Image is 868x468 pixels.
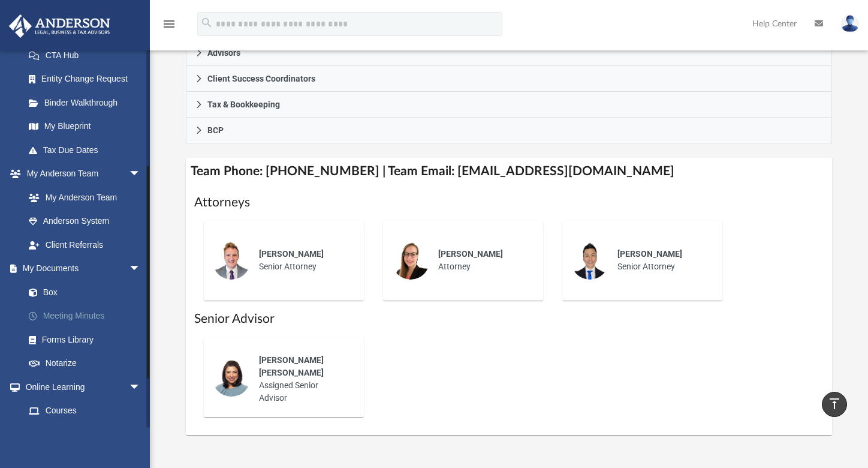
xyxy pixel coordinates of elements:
a: CTA Hub [17,43,159,67]
span: [PERSON_NAME] [259,249,324,259]
a: Client Referrals [17,233,153,257]
div: Senior Attorney [251,239,355,281]
img: Anderson Advisors Platinum Portal [5,14,114,38]
a: Tax Due Dates [17,138,159,162]
img: thumbnail [571,241,609,280]
i: menu [162,17,176,31]
span: [PERSON_NAME] [617,249,682,259]
i: search [200,16,213,29]
img: thumbnail [212,241,251,280]
div: Assigned Senior Advisor [251,346,355,413]
i: vertical_align_top [827,397,842,411]
span: [PERSON_NAME] [PERSON_NAME] [259,355,324,377]
span: Advisors [207,49,240,57]
a: Forms Library [17,328,153,352]
a: Online Learningarrow_drop_down [8,375,153,399]
h1: Attorneys [194,194,824,211]
a: Tax & Bookkeeping [186,92,832,118]
a: Entity Change Request [17,67,159,91]
span: [PERSON_NAME] [438,249,503,259]
div: Senior Attorney [609,239,714,281]
a: My Blueprint [17,115,153,139]
span: arrow_drop_down [129,257,153,281]
a: menu [162,23,176,31]
a: Video Training [17,422,147,446]
img: User Pic [841,15,859,32]
a: Advisors [186,40,832,66]
a: Notarize [17,352,159,376]
h4: Team Phone: [PHONE_NUMBER] | Team Email: [EMAIL_ADDRESS][DOMAIN_NAME] [186,158,832,185]
a: BCP [186,118,832,143]
div: Attorney [430,239,535,281]
span: arrow_drop_down [129,162,153,187]
a: Box [17,280,153,304]
a: Meeting Minutes [17,304,159,328]
a: My Anderson Teamarrow_drop_down [8,162,153,186]
a: Client Success Coordinators [186,66,832,92]
a: My Documentsarrow_drop_down [8,257,159,281]
a: Courses [17,399,153,423]
a: vertical_align_top [822,392,847,417]
a: Binder Walkthrough [17,91,159,115]
a: My Anderson Team [17,185,147,209]
h1: Senior Advisor [194,310,824,328]
img: thumbnail [391,241,430,280]
span: arrow_drop_down [129,375,153,400]
span: Tax & Bookkeeping [207,100,280,109]
span: BCP [207,126,224,134]
img: thumbnail [212,358,251,397]
a: Anderson System [17,209,153,233]
span: Client Success Coordinators [207,74,315,83]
